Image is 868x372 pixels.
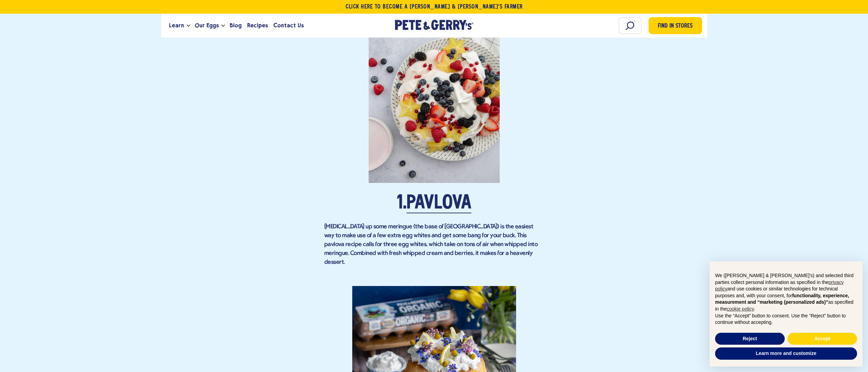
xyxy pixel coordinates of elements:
a: Recipes [244,16,271,35]
button: Learn more and customize [715,347,857,360]
a: Find in Stores [649,17,702,34]
span: Find in Stores [658,22,693,31]
button: Reject [715,333,785,345]
button: Open the dropdown menu for Learn [187,25,190,27]
a: cookie policy [727,306,754,312]
p: [MEDICAL_DATA] up some meringue (the base of [GEOGRAPHIC_DATA]) is the easiest way to make use of... [324,223,544,267]
span: Learn [169,21,184,30]
a: Pavlova [407,194,471,213]
span: Our Eggs [195,21,219,30]
p: Use the “Accept” button to consent. Use the “Reject” button to continue without accepting. [715,313,857,326]
span: Blog [230,21,242,30]
a: Blog [227,16,244,35]
h2: 1. [324,193,544,214]
span: Contact Us [273,21,304,30]
input: Search [618,17,642,34]
a: Learn [166,16,187,35]
a: Contact Us [271,16,307,35]
span: Recipes [247,21,268,30]
a: Our Eggs [192,16,222,35]
p: We ([PERSON_NAME] & [PERSON_NAME]'s) and selected third parties collect personal information as s... [715,272,857,313]
button: Accept [787,333,857,345]
button: Open the dropdown menu for Our Eggs [222,25,225,27]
